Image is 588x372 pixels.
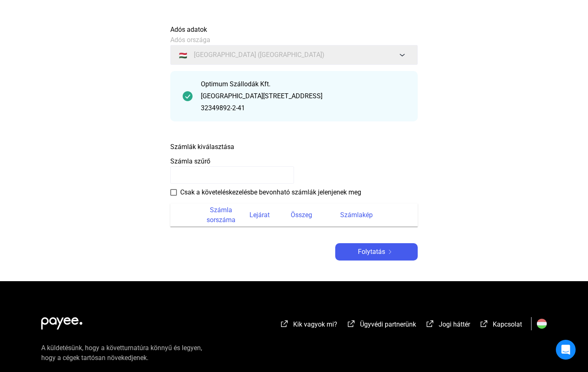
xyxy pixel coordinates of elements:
font: Optimum Szállodák Kft. [201,80,270,88]
a: külső-link-fehérKapcsolat [479,322,522,329]
a: külső-link-fehérKik vagyok mi? [280,322,337,329]
font: Adós adatok [170,26,207,33]
font: Számla sorszáma [207,206,235,224]
font: Jogi háttér [439,320,470,328]
img: külső-link-fehér [280,320,289,328]
img: HU.svg [537,319,547,329]
font: Számlák kiválasztása [170,143,234,151]
img: külső-link-fehér [425,320,435,328]
font: 32349892-2-41 [201,104,245,112]
img: külső-link-fehér [479,320,489,328]
div: Intercom Messenger megnyitása [556,340,576,360]
font: Adós országa [170,36,210,44]
div: Összeg [291,210,340,220]
font: [GEOGRAPHIC_DATA] ([GEOGRAPHIC_DATA]) [194,51,325,59]
a: külső-link-fehérJogi háttér [425,322,470,329]
a: külső-link-fehérÜgyvédi partnerünk [346,322,416,329]
font: Folytatás [358,248,385,256]
font: Ügyvédi partnerünk [360,320,416,328]
div: Számla sorszáma [200,205,249,225]
img: külső-link-fehér [346,320,356,328]
button: Folytatásjobbra nyíl-fehér [335,243,418,261]
font: [GEOGRAPHIC_DATA][STREET_ADDRESS] [201,92,322,100]
img: pipa-sötétebb-zöld-kör [183,91,193,101]
font: A küldetésünk, hogy a követturnatúra könnyű és legyen, hogy a cégek tartósan növekedjenek. [41,344,202,362]
font: Kik vagyok mi? [293,320,337,328]
font: Számlakép [340,211,373,219]
button: 🇭🇺[GEOGRAPHIC_DATA] ([GEOGRAPHIC_DATA]) [170,45,418,65]
img: white-payee-white-dot.svg [41,313,82,329]
div: Lejárat [249,210,291,220]
font: Csak a követeléskezelésbe bevonható számlák jelenjenek meg [180,188,361,196]
div: Számlakép [340,210,408,220]
font: Összeg [291,211,312,219]
font: Számla szűrő [170,157,210,165]
font: 🇭🇺 [179,52,187,59]
font: Kapcsolat [493,320,522,328]
font: Lejárat [249,211,270,219]
img: jobbra nyíl-fehér [385,250,395,254]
